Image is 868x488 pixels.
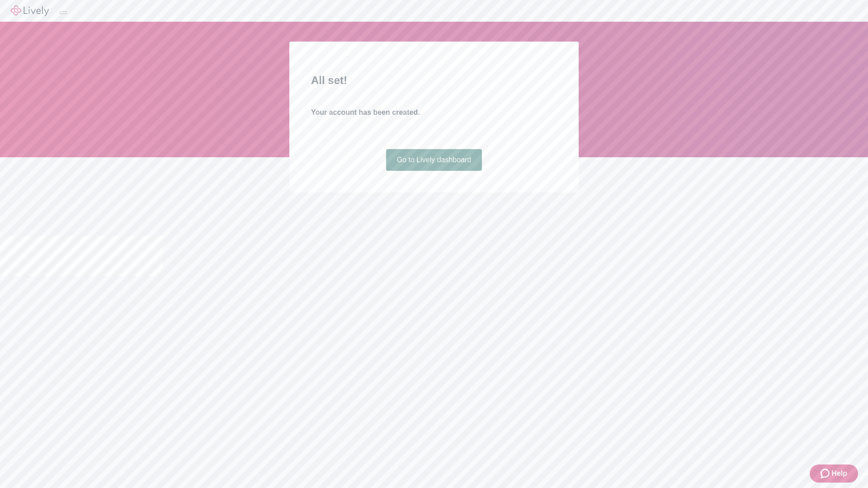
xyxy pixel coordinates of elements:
[821,468,831,479] svg: Zendesk support icon
[60,11,67,14] button: Log out
[311,72,557,89] h2: All set!
[386,149,482,171] a: Go to Lively dashboard
[810,465,858,483] button: Zendesk support iconHelp
[311,107,557,118] h4: Your account has been created.
[831,468,847,479] span: Help
[11,5,49,16] img: Lively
